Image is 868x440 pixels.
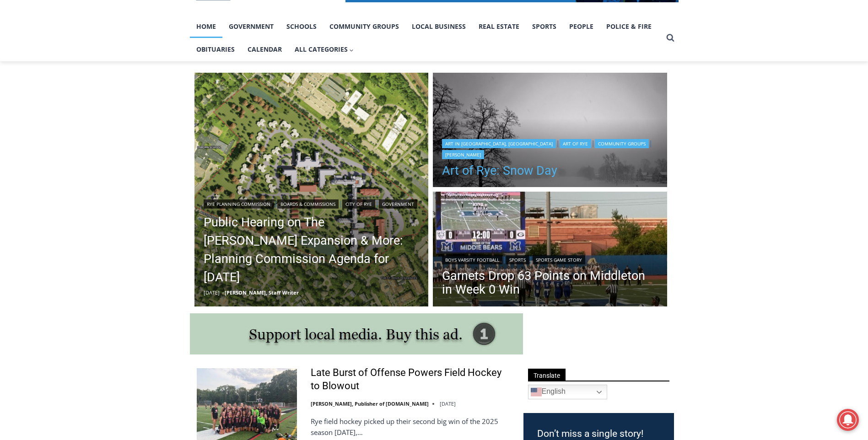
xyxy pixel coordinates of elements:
button: View Search Form [662,30,679,46]
time: [DATE] [440,400,456,407]
a: Schools [280,15,323,38]
span: Open Tues. - Sun. [PHONE_NUMBER] [3,94,90,129]
a: Art in [GEOGRAPHIC_DATA], [GEOGRAPHIC_DATA] [442,139,556,148]
a: Sports [526,15,563,38]
a: Read More Art of Rye: Snow Day [433,73,667,190]
a: Boys Varsity Football [442,255,502,264]
a: City of Rye [342,199,375,209]
div: Located at [STREET_ADDRESS][PERSON_NAME] [94,57,135,109]
img: (PHOTO: Rye and Middletown walking to midfield before their Week 0 game on Friday, September 5, 2... [433,192,667,309]
a: Read More Garnets Drop 63 Points on Middleton in Week 0 Win [433,192,667,309]
time: [DATE] [204,289,220,296]
a: [PERSON_NAME], Publisher of [DOMAIN_NAME] [311,400,429,407]
a: Community Groups [323,15,405,38]
span: Translate [528,369,566,381]
p: Rye field hockey picked up their second big win of the 2025 season [DATE],… [311,416,512,438]
div: | | [442,253,658,264]
a: Read More Public Hearing on The Osborn Expansion & More: Planning Commission Agenda for Tuesday, ... [194,73,429,307]
a: Boards & Commissions [277,199,339,209]
span: Intern @ [DOMAIN_NAME] [239,91,424,112]
a: Public Hearing on The [PERSON_NAME] Expansion & More: Planning Commission Agenda for [DATE] [204,213,420,286]
a: Home [190,15,222,38]
a: Sports Game Story [533,255,585,264]
a: Police & Fire [600,15,658,38]
img: support local media, buy this ad [190,313,523,354]
a: English [528,385,607,399]
a: Calendar [241,38,288,61]
img: (PHOTO: Snow Day. Children run through the snowy landscape in search of fun. By Stacey Massey, au... [433,73,667,190]
a: Open Tues. - Sun. [PHONE_NUMBER] [0,92,92,114]
a: Real Estate [472,15,526,38]
a: Garnets Drop 63 Points on Middleton in Week 0 Win [442,269,658,296]
a: Intern @ [DOMAIN_NAME] [220,89,443,114]
a: Art of Rye: Snow Day [442,164,658,177]
a: People [563,15,600,38]
div: | | | [442,137,658,159]
a: Government [379,199,417,209]
img: en [531,386,542,397]
a: Art of Rye [560,139,591,148]
button: Child menu of All Categories [288,38,361,61]
a: Rye Planning Commission [204,199,274,209]
a: Obituaries [190,38,241,61]
a: Sports [506,255,529,264]
div: | | | [204,198,420,209]
span: – [222,289,225,296]
nav: Primary Navigation [190,15,662,61]
a: [PERSON_NAME] [442,150,484,159]
img: (PHOTO: Illustrative plan of The Osborn's proposed site plan from the July 105h public hearing. T... [194,73,429,307]
a: Local Business [405,15,472,38]
a: Community Groups [595,139,649,148]
a: Late Burst of Offense Powers Field Hockey to Blowout [311,366,512,392]
a: [PERSON_NAME], Staff Writer [225,289,299,296]
a: Government [222,15,280,38]
div: "I learned about the history of a place I’d honestly never considered even as a resident of [GEOG... [231,0,432,89]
